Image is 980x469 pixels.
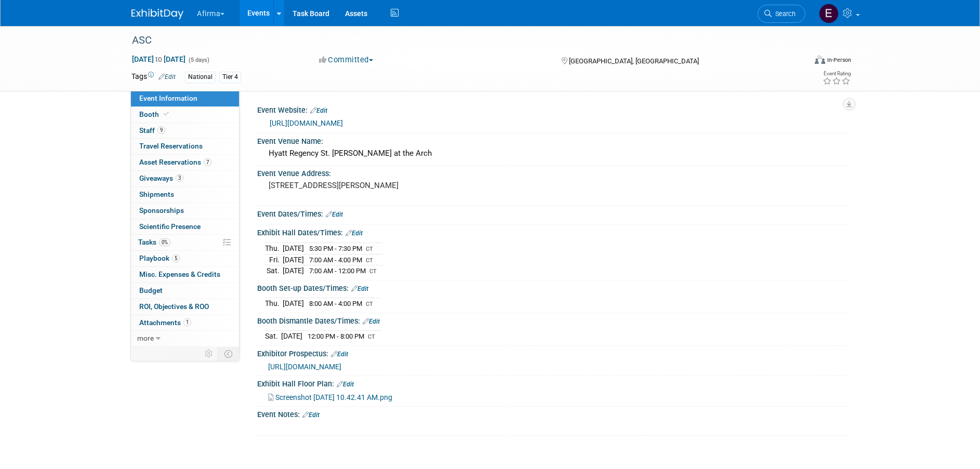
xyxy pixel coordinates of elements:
a: Playbook5 [131,251,239,266]
a: Staff9 [131,123,239,139]
a: Sponsorships [131,203,239,219]
td: Thu. [265,298,283,309]
span: Playbook [139,254,180,262]
a: Edit [310,107,327,114]
span: [DATE] [DATE] [131,55,186,64]
a: Budget [131,283,239,299]
a: Screenshot [DATE] 10.42.41 AM.png [268,393,392,401]
td: [DATE] [283,243,304,254]
span: Shipments [139,190,174,198]
div: Booth Dismantle Dates/Times: [257,313,849,327]
div: Event Format [744,54,851,70]
span: Giveaways [139,174,183,182]
a: Edit [337,381,354,388]
span: more [137,334,154,342]
i: Booth reservation complete [164,111,169,117]
span: Screenshot [DATE] 10.42.41 AM.png [275,393,392,401]
span: ROI, Objectives & ROO [139,302,209,311]
div: Exhibitor Prospectus: [257,346,849,359]
span: 3 [176,174,183,182]
span: 0% [159,238,170,246]
span: Booth [139,110,171,118]
img: Emma Mitchell [819,4,839,23]
img: Format-Inperson.png [815,56,825,64]
div: National [185,72,216,83]
a: [URL][DOMAIN_NAME] [270,119,343,127]
span: Misc. Expenses & Credits [139,270,220,278]
span: 7 [204,158,211,166]
span: 12:00 PM - 8:00 PM [308,332,364,340]
a: Edit [302,411,320,419]
span: Budget [139,286,163,294]
img: ExhibitDay [131,9,183,19]
td: Toggle Event Tabs [218,347,240,360]
span: 7:00 AM - 12:00 PM [309,267,366,275]
a: Tasks0% [131,235,239,250]
td: Fri. [265,254,283,265]
span: 9 [157,126,165,134]
span: Tasks [138,238,170,246]
a: Search [758,5,805,23]
a: Asset Reservations7 [131,155,239,170]
span: Asset Reservations [139,158,211,166]
span: Staff [139,126,165,135]
div: Event Rating [823,71,851,76]
button: Committed [315,55,377,65]
div: Exhibit Hall Floor Plan: [257,376,849,390]
span: to [154,55,164,63]
span: CT [366,301,373,307]
span: Search [772,10,796,18]
a: Edit [331,351,348,358]
div: Booth Set-up Dates/Times: [257,280,849,294]
td: Tags [131,71,176,83]
span: CT [368,333,375,340]
div: Event Dates/Times: [257,206,849,220]
td: [DATE] [283,265,304,276]
a: Misc. Expenses & Credits [131,267,239,283]
div: ASC [128,31,790,50]
span: CT [369,268,377,275]
span: 5 [172,254,180,262]
div: Event Website: [257,102,849,116]
span: [GEOGRAPHIC_DATA], [GEOGRAPHIC_DATA] [569,57,699,65]
span: Sponsorships [139,206,184,215]
div: Event Notes: [257,407,849,420]
span: CT [366,246,373,252]
td: Personalize Event Tab Strip [200,347,218,360]
a: [URL][DOMAIN_NAME] [268,363,341,371]
span: 7:00 AM - 4:00 PM [309,256,362,264]
span: (5 days) [188,57,209,63]
span: Attachments [139,318,191,327]
a: more [131,331,239,346]
a: Giveaways3 [131,171,239,186]
a: Edit [346,230,363,237]
td: [DATE] [283,298,304,309]
a: Edit [158,73,176,81]
td: Thu. [265,243,283,254]
a: ROI, Objectives & ROO [131,299,239,315]
a: Shipments [131,187,239,203]
td: Sat. [265,265,283,276]
td: [DATE] [283,254,304,265]
div: Tier 4 [219,72,241,83]
div: In-Person [827,56,851,64]
pre: [STREET_ADDRESS][PERSON_NAME] [269,181,492,190]
a: Scientific Presence [131,219,239,235]
span: 5:30 PM - 7:30 PM [309,245,362,252]
span: Scientific Presence [139,222,201,231]
div: Event Venue Address: [257,166,849,179]
a: Booth [131,107,239,123]
span: 1 [183,318,191,326]
td: [DATE] [281,331,302,342]
span: Travel Reservations [139,142,203,150]
span: Event Information [139,94,197,102]
div: Event Venue Name: [257,133,849,146]
td: Sat. [265,331,281,342]
a: Edit [326,211,343,218]
div: Hyatt Regency St. [PERSON_NAME] at the Arch [265,145,841,162]
div: Exhibit Hall Dates/Times: [257,225,849,238]
a: Travel Reservations [131,139,239,154]
span: 8:00 AM - 4:00 PM [309,300,362,307]
a: Edit [351,285,368,292]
